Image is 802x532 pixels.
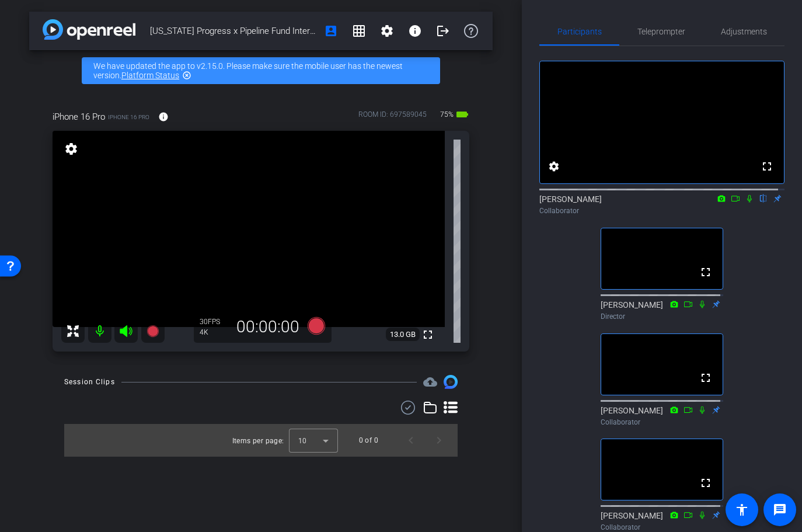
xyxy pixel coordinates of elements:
[158,112,169,122] mat-icon: info
[423,375,437,389] mat-icon: cloud_upload
[43,19,135,40] img: app-logo
[108,113,149,121] span: iPhone 16 Pro
[699,265,713,279] mat-icon: fullscreen
[637,27,685,36] span: Teleprompter
[557,27,602,36] span: Participants
[408,24,422,38] mat-icon: info
[200,317,229,326] div: 30
[324,24,338,38] mat-icon: account_box
[121,71,179,80] a: Platform Status
[539,206,784,216] div: Collaborator
[232,435,284,447] div: Items per page:
[82,57,440,84] div: We have updated the app to v2.15.0. Please make sure the mobile user has the newest version.
[735,503,749,517] mat-icon: accessibility
[601,299,723,322] div: [PERSON_NAME]
[397,426,425,454] button: Previous page
[359,434,378,446] div: 0 of 0
[756,193,770,203] mat-icon: flip
[444,375,458,389] img: Session clips
[438,105,455,124] span: 75%
[547,159,561,173] mat-icon: settings
[773,503,787,517] mat-icon: message
[53,110,105,123] span: iPhone 16 Pro
[386,328,420,342] span: 13.0 GB
[436,24,450,38] mat-icon: logout
[601,311,723,322] div: Director
[63,142,79,156] mat-icon: settings
[423,375,437,389] span: Destinations for your clips
[455,107,469,121] mat-icon: battery_std
[352,24,366,38] mat-icon: grid_on
[421,328,435,342] mat-icon: fullscreen
[358,109,427,126] div: ROOM ID: 697589045
[229,317,307,337] div: 00:00:00
[601,405,723,427] div: [PERSON_NAME]
[208,318,220,326] span: FPS
[721,27,767,36] span: Adjustments
[64,376,115,388] div: Session Clips
[200,328,229,337] div: 4K
[699,476,713,490] mat-icon: fullscreen
[760,159,774,173] mat-icon: fullscreen
[699,371,713,385] mat-icon: fullscreen
[380,24,394,38] mat-icon: settings
[150,19,317,43] span: [US_STATE] Progress x Pipeline Fund Interview
[182,71,191,80] mat-icon: highlight_off
[601,417,723,427] div: Collaborator
[539,193,784,216] div: [PERSON_NAME]
[425,426,453,454] button: Next page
